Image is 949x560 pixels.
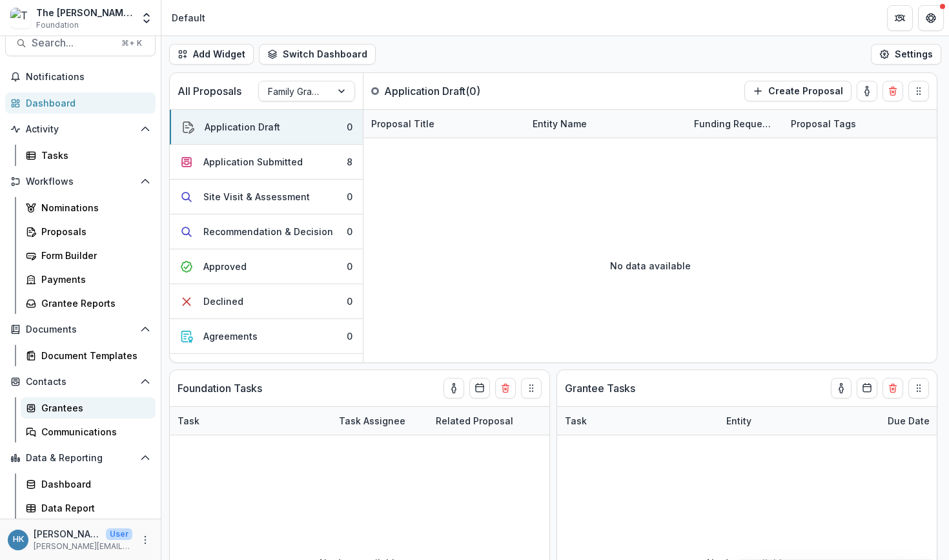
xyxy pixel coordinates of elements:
[686,110,783,138] div: Funding Requested
[10,8,31,28] img: The Nathan & Esther K. Wagner Family Foundation
[13,535,24,544] div: Hannah Kaplan
[170,407,331,435] div: Task
[41,296,145,310] div: Grantee Reports
[880,414,937,428] div: Due Date
[719,414,759,428] div: Entity
[21,269,156,290] a: Payments
[5,371,156,392] button: Open Contacts
[34,527,101,541] p: [PERSON_NAME]
[106,528,132,540] p: User
[178,83,241,99] p: All Proposals
[5,171,156,192] button: Open Workflows
[21,197,156,218] a: Nominations
[41,225,145,238] div: Proposals
[26,176,135,187] span: Workflows
[32,37,114,49] span: Search...
[525,117,595,130] div: Entity Name
[21,221,156,242] a: Proposals
[363,110,525,138] div: Proposal Title
[347,190,352,203] div: 0
[21,345,156,366] a: Document Templates
[138,532,153,548] button: More
[686,117,783,130] div: Funding Requested
[831,378,852,399] button: toggle-assigned-to-me
[495,378,516,399] button: Delete card
[21,245,156,266] a: Form Builder
[119,36,145,50] div: ⌘ + K
[428,407,589,435] div: Related Proposal
[21,397,156,419] a: Grantees
[21,145,156,166] a: Tasks
[887,5,913,31] button: Partners
[26,377,135,388] span: Contacts
[26,96,145,110] div: Dashboard
[908,378,929,399] button: Drag
[170,319,363,354] button: Agreements0
[918,5,944,31] button: Get Help
[384,83,481,99] p: Application Draft ( 0 )
[36,19,79,31] span: Foundation
[26,324,135,335] span: Documents
[41,401,145,415] div: Grantees
[167,8,210,27] nav: breadcrumb
[525,110,686,138] div: Entity Name
[610,259,691,273] p: No data available
[34,541,132,552] p: [PERSON_NAME][EMAIL_ADDRESS][DOMAIN_NAME]
[5,30,156,56] button: Search...
[203,155,303,169] div: Application Submitted
[170,110,363,145] button: Application Draft0
[871,44,941,65] button: Settings
[557,407,719,435] div: Task
[363,117,442,130] div: Proposal Title
[170,214,363,249] button: Recommendation & Decision0
[170,145,363,180] button: Application Submitted8
[719,407,880,435] div: Entity
[41,149,145,162] div: Tasks
[259,44,376,65] button: Switch Dashboard
[203,329,258,343] div: Agreements
[36,6,132,19] div: The [PERSON_NAME] & [PERSON_NAME] Family Foundation
[21,497,156,519] a: Data Report
[883,81,903,101] button: Delete card
[26,124,135,135] span: Activity
[41,201,145,214] div: Nominations
[857,81,877,101] button: toggle-assigned-to-me
[5,319,156,340] button: Open Documents
[347,329,352,343] div: 0
[857,378,877,399] button: Calendar
[41,501,145,515] div: Data Report
[521,378,542,399] button: Drag
[138,5,156,31] button: Open entity switcher
[428,414,521,428] div: Related Proposal
[5,119,156,140] button: Open Activity
[444,378,464,399] button: toggle-assigned-to-me
[41,273,145,286] div: Payments
[41,477,145,491] div: Dashboard
[26,72,150,83] span: Notifications
[783,110,944,138] div: Proposal Tags
[170,284,363,319] button: Declined0
[170,414,207,428] div: Task
[169,44,254,65] button: Add Widget
[5,92,156,114] a: Dashboard
[26,453,135,464] span: Data & Reporting
[883,378,903,399] button: Delete card
[203,295,243,308] div: Declined
[783,117,864,130] div: Proposal Tags
[469,378,490,399] button: Calendar
[744,81,852,101] button: Create Proposal
[170,180,363,214] button: Site Visit & Assessment0
[203,190,310,203] div: Site Visit & Assessment
[347,120,352,134] div: 0
[557,414,595,428] div: Task
[21,421,156,442] a: Communications
[170,249,363,284] button: Approved0
[331,407,428,435] div: Task Assignee
[41,425,145,439] div: Communications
